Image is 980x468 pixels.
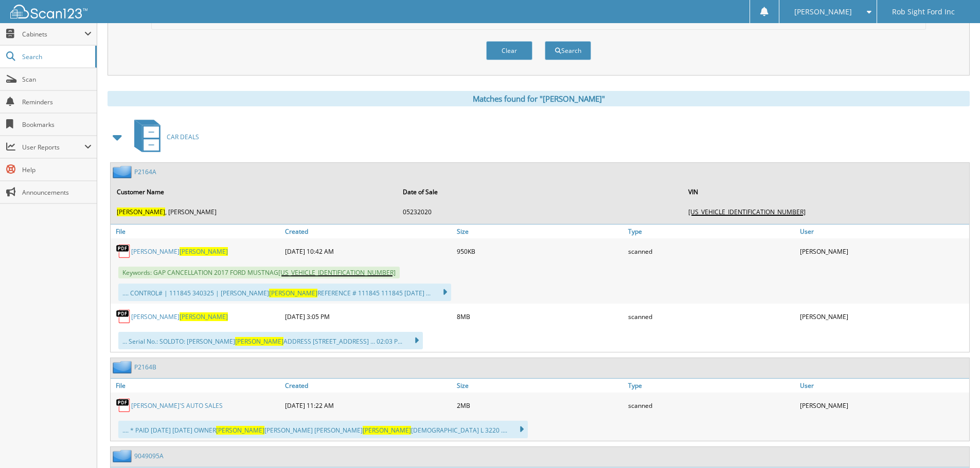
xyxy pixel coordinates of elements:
[131,312,228,321] a: [PERSON_NAME][PERSON_NAME]
[797,379,969,392] a: User
[22,30,84,39] span: Cabinets
[22,188,92,197] span: Announcements
[282,306,454,327] div: [DATE] 3:05 PM
[111,379,282,392] a: File
[112,203,397,220] td: , [PERSON_NAME]
[117,208,165,216] span: [PERSON_NAME]
[128,117,199,157] a: CAR DEALS
[216,426,264,435] span: [PERSON_NAME]
[116,309,131,324] img: PDF.png
[454,395,626,416] div: 2MB
[282,395,454,416] div: [DATE] 11:22 AM
[398,181,683,202] th: Date of Sale
[929,419,980,468] iframe: Chat Widget
[134,167,156,176] a: P2164A
[22,98,92,106] span: Reminders
[626,379,797,392] a: Type
[454,241,626,261] div: 950KB
[113,450,134,462] img: folder2.png
[118,284,451,301] div: .... CONTROL# | 111845 340325 | [PERSON_NAME] REFERENCE # 111845 111845 [DATE] ...
[683,181,968,202] th: VIN
[797,306,969,327] div: [PERSON_NAME]
[134,452,164,460] a: 9049095A
[113,165,134,178] img: folder2.png
[118,267,400,278] span: Keywords: GAP CANCELLATION 2017 FORD MUSTNAG
[626,241,797,261] div: scanned
[112,181,397,202] th: Customer Name
[398,203,683,220] td: 05232020
[545,41,591,60] button: Search
[111,224,282,238] a: File
[116,244,131,259] img: PDF.png
[797,241,969,261] div: [PERSON_NAME]
[113,361,134,373] img: folder2.png
[167,133,199,141] span: CAR DEALS
[118,421,528,438] div: .... * PAID [DATE] [DATE] OWNER [PERSON_NAME] [PERSON_NAME] [DEMOGRAPHIC_DATA] L 3220 ....
[22,52,90,61] span: Search
[282,224,454,238] a: Created
[118,332,423,349] div: ... Serial No.: SOLDTO: [PERSON_NAME] ADDRESS [STREET_ADDRESS] ... 02:03 P...
[363,426,411,435] span: [PERSON_NAME]
[134,363,156,371] a: P2164B
[116,398,131,413] img: PDF.png
[794,9,852,15] span: [PERSON_NAME]
[22,75,92,84] span: Scan
[108,91,970,106] div: Matches found for "[PERSON_NAME]"
[22,143,84,152] span: User Reports
[626,306,797,327] div: scanned
[10,5,87,18] img: scan123-logo-white.svg
[22,165,92,174] span: Help
[180,247,228,256] span: [PERSON_NAME]
[282,241,454,261] div: [DATE] 10:42 AM
[235,337,283,346] span: [PERSON_NAME]
[269,289,317,297] span: [PERSON_NAME]
[454,306,626,327] div: 8MB
[22,120,92,129] span: Bookmarks
[282,379,454,392] a: Created
[454,379,626,392] a: Size
[892,9,955,15] span: Rob Sight Ford Inc
[797,395,969,416] div: [PERSON_NAME]
[797,224,969,238] a: User
[486,41,532,60] button: Clear
[131,401,223,410] a: [PERSON_NAME]'S AUTO SALES
[454,224,626,238] a: Size
[626,224,797,238] a: Type
[688,208,806,216] span: [US_VEHICLE_IDENTIFICATION_NUMBER]
[131,247,228,256] a: [PERSON_NAME][PERSON_NAME]
[278,268,396,277] span: [US_VEHICLE_IDENTIFICATION_NUMBER]
[626,395,797,416] div: scanned
[180,312,228,321] span: [PERSON_NAME]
